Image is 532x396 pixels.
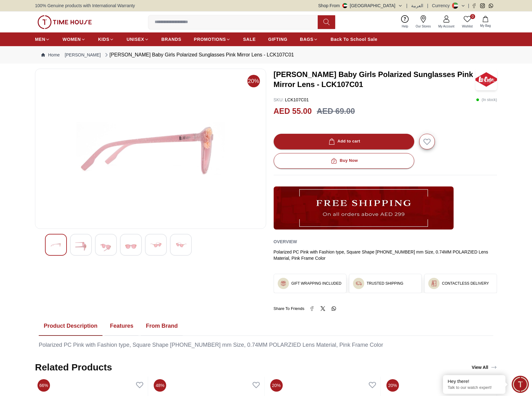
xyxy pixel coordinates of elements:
button: العربية [411,2,423,9]
a: View All [470,363,498,372]
span: Wishlist [460,24,475,29]
span: 20% [386,379,399,392]
div: Polarized PC Pink with Fashion type, Square Shape [PHONE_NUMBER] mm Size, 0.74MM POLARZIED Lens M... [39,341,493,349]
p: ( In stock ) [476,97,497,103]
img: Lee Cooper Baby Girls Polarized Sunglasses Pink Mirror Lens - LCK107C01 [50,239,62,250]
a: PROMOTIONS [194,34,231,45]
button: Product Description [39,316,102,336]
span: My Account [436,24,457,29]
img: Lee Cooper Baby Girls Polarized Sunglasses Pink Mirror Lens - LCK107C01 [100,239,112,254]
div: Currency [432,2,452,9]
button: Features [105,316,138,336]
img: Lee Cooper Baby Girls Polarized Sunglasses Pink Mirror Lens - LCK107C01 [150,239,162,250]
img: United Arab Emirates [342,3,347,8]
img: ... [37,15,92,29]
a: Facebook [472,3,476,8]
span: SKU : [274,97,284,102]
div: View All [472,364,497,370]
span: WOMEN [62,36,81,42]
p: LCK107C01 [274,97,309,103]
img: ... [431,280,437,287]
a: UNISEX [127,34,149,45]
h3: GIFT WRAPPING INCLUDED [291,281,341,286]
a: Help [398,14,412,30]
span: UNISEX [127,36,144,42]
span: 66% [37,379,50,392]
div: [PERSON_NAME] Baby Girls Polarized Sunglasses Pink Mirror Lens - LCK107C01 [103,51,294,59]
button: Shop From[GEOGRAPHIC_DATA] [318,2,403,9]
img: Lee Cooper Baby Girls Polarized Sunglasses Pink Mirror Lens - LCK107C01 [175,239,186,250]
img: Lee Cooper Baby Girls Polarized Sunglasses Pink Mirror Lens - LCK107C01 [125,239,137,254]
img: ... [355,280,362,287]
a: [PERSON_NAME] [65,52,101,58]
span: 0 [470,14,475,19]
span: BRANDS [162,36,181,42]
span: BAGS [300,36,313,42]
h3: TRUSTED SHIPPING [367,281,403,286]
div: Polarized PC Pink with Fashion type, Square Shape [PHONE_NUMBER] mm Size, 0.74MM POLARZIED Lens M... [274,249,497,261]
a: Whatsapp [489,3,493,8]
nav: Breadcrumb [35,46,497,64]
a: BRANDS [162,34,181,45]
span: PROMOTIONS [194,36,226,42]
span: | [406,2,408,9]
span: 48% [154,379,166,392]
a: 0Wishlist [458,14,476,30]
span: 100% Genuine products with International Warranty [35,2,135,9]
a: BAGS [300,34,318,45]
div: Hey there! [448,378,501,384]
span: 20% [270,379,283,392]
button: From Brand [141,316,183,336]
img: Lee Cooper Baby Girls Polarized Sunglasses Pink Mirror Lens - LCK107C01 [40,74,261,224]
a: Instagram [480,3,485,8]
a: WOMEN [62,34,86,45]
button: Add to cart [274,134,414,149]
span: | [427,2,428,9]
span: Share To Friends [274,306,305,312]
span: KIDS [98,36,109,42]
div: Chat Widget [512,376,529,393]
span: My Bag [478,23,493,28]
a: MEN [35,34,50,45]
span: SALE [243,36,256,42]
img: ... [280,280,286,287]
a: GIFTING [268,34,287,45]
img: Lee Cooper Baby Girls Polarized Sunglasses Pink Mirror Lens - LCK107C01 [75,239,87,254]
div: Add to cart [327,138,360,145]
span: 20% [247,75,260,87]
h3: CONTACTLESS DELIVERY [442,281,489,286]
button: My Bag [476,15,495,29]
span: GIFTING [268,36,287,42]
a: KIDS [98,34,114,45]
a: Home [41,52,60,58]
h3: AED 69.00 [317,105,355,117]
a: SALE [243,34,256,45]
a: Back To School Sale [331,34,377,45]
p: Talk to our watch expert! [448,385,501,390]
h3: [PERSON_NAME] Baby Girls Polarized Sunglasses Pink Mirror Lens - LCK107C01 [274,70,476,89]
h2: AED 55.00 [274,105,312,117]
span: Our Stores [413,24,433,29]
button: Buy Now [274,153,414,169]
span: Back To School Sale [331,36,377,42]
div: Buy Now [330,157,358,164]
img: Lee Cooper Baby Girls Polarized Sunglasses Pink Mirror Lens - LCK107C01 [475,69,497,90]
span: MEN [35,36,45,42]
h2: Overview [274,237,297,246]
a: Our Stores [412,14,435,30]
h2: Related Products [35,362,112,373]
img: ... [274,186,454,229]
span: | [468,2,469,9]
span: Help [399,24,411,29]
